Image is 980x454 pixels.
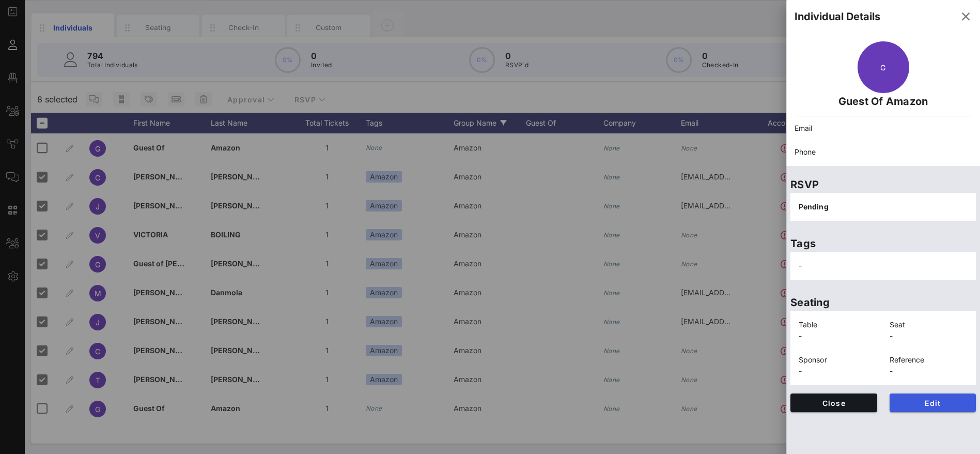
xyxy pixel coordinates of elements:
[890,319,968,330] p: Seat
[790,235,976,252] p: Tags
[890,366,968,377] p: -
[790,176,976,193] p: RSVP
[795,146,972,158] p: Phone
[799,366,877,377] p: -
[799,354,877,366] p: Sponsor
[795,9,880,24] div: Individual Details
[890,330,968,342] p: -
[799,330,877,342] p: -
[890,394,976,412] button: Edit
[890,354,968,366] p: Reference
[898,399,968,407] span: Edit
[790,394,877,412] button: Close
[880,63,885,72] span: G
[795,93,972,110] p: Guest Of Amazon
[799,319,877,330] p: Table
[790,294,976,311] p: Seating
[799,202,829,211] span: Pending
[795,123,972,134] p: Email
[799,399,869,407] span: Close
[799,261,802,270] span: -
